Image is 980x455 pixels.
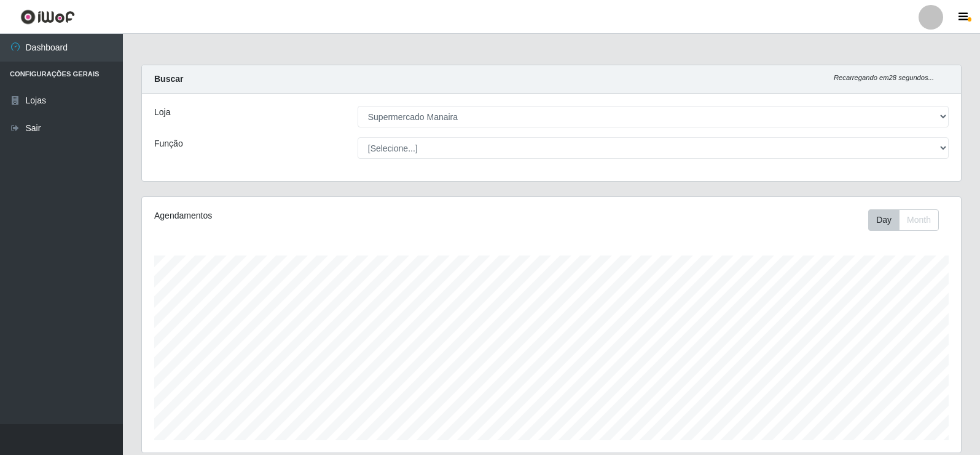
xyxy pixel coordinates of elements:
[20,9,75,25] img: CoreUI Logo
[154,209,474,222] div: Agendamentos
[154,106,170,119] label: Loja
[834,74,934,81] i: Recarregando em 28 segundos...
[868,209,949,231] div: Toolbar with button groups
[154,137,183,150] label: Função
[154,74,183,84] strong: Buscar
[868,209,900,231] button: Day
[899,209,939,231] button: Month
[868,209,939,231] div: First group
